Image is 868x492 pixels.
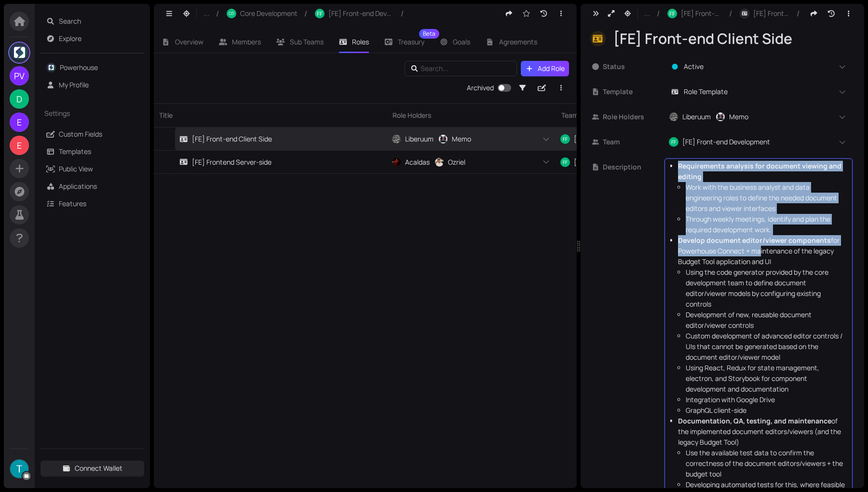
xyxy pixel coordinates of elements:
[232,37,261,46] span: Members
[686,405,847,416] p: GraphQL client-side
[179,151,368,173] a: [FE] Frontend Server-side
[240,8,298,19] span: Core Development
[392,135,401,143] img: YUMZcbJSXV.jpeg
[419,29,439,39] sup: Beta
[41,461,144,476] button: Connect Wallet
[574,134,662,144] span: [FE] Front-end Development
[317,10,323,16] span: FF
[17,136,22,155] span: E
[44,108,123,119] span: Settings
[405,157,430,168] span: Acaldas
[17,112,22,132] span: E
[499,37,537,46] span: Agreements
[59,164,93,173] a: Public View
[310,6,399,21] button: FF[FE] Front-end Development
[203,8,209,19] span: ...
[639,6,655,21] button: ...
[439,135,448,143] img: 81YlQVbMIx.jpeg
[682,112,711,122] span: Liberuum
[603,86,665,97] span: Template
[686,331,847,363] p: Custom development of advanced editor controls / UIs that cannot be generated based on the docume...
[671,137,676,147] span: FF
[448,157,465,168] span: Ozriel
[59,34,81,43] a: Explore
[452,134,471,144] span: Memo
[603,61,665,72] span: Status
[229,11,234,16] span: CD
[686,479,847,490] p: Developing automated tests for this, where feasible
[669,112,678,121] img: YUMZcbJSXV.jpeg
[663,6,727,21] button: FF[FE] Front-end Development
[467,83,494,93] div: Archived
[678,416,847,448] p: of the implemented document editors/viewers (and the legacy Budget Tool)
[405,134,434,144] span: Liberuum
[328,8,394,19] span: [FE] Front-end Development
[59,14,139,29] span: Search
[729,112,748,122] span: Memo
[41,102,144,125] div: Settings
[686,267,847,309] p: Using the code generator provided by the core development team to define document editor/viewer m...
[59,147,91,156] a: Templates
[678,235,847,267] p: for Powerhouse Connect + maintenance of the legacy Budget Tool application and UI
[716,112,725,121] img: 81YlQVbMIx.jpeg
[60,63,98,72] a: Powerhouse
[753,8,790,19] span: [FE] Front-end Client Side
[678,161,841,181] strong: Requirements analysis for document viewing and editing
[290,37,324,46] span: Sub Teams
[59,182,97,191] a: Applications
[563,157,568,167] span: FF
[603,112,665,122] span: Role Holders
[681,8,722,19] span: [FE] Front-end Development
[75,463,122,474] span: Connect Wallet
[222,6,302,21] button: CDCore Development
[14,66,25,85] span: PV
[678,236,831,245] strong: Develop document editor/viewer components
[10,43,28,62] img: H5odR_dyC6.jpeg
[420,63,503,74] input: Search...
[682,137,770,147] span: [FE] Front-end Development
[154,104,387,127] div: Title
[678,416,831,425] strong: Documentation, QA, testing, and maintenance
[59,80,89,89] a: My Profile
[521,61,569,76] button: Add Role
[686,363,847,394] p: Using React, Redux for state management, electron, and Storybook for component development and do...
[613,29,851,48] div: [FE] Front-end Client Side
[398,39,424,45] span: Treasury
[684,61,704,72] span: Active
[179,134,272,144] div: [FE] Front-end Client Side
[735,6,795,21] button: [FE] Front-end Client Side
[16,89,22,109] span: D
[684,86,728,97] span: Role Template
[574,157,662,168] span: [FE] Front-end Development
[603,137,665,147] span: Team
[387,104,556,127] div: Role Holders
[352,37,369,46] span: Roles
[435,158,444,167] img: xZnKICa5yt.jpeg
[669,10,675,16] span: FF
[59,199,86,208] a: Features
[686,394,847,405] p: Integration with Google Drive
[59,129,102,139] a: Custom Fields
[538,63,565,74] span: Add Role
[686,309,847,331] p: Development of new, reusable document editor/viewer controls
[179,157,271,168] div: [FE] Frontend Server-side
[199,6,214,21] button: ...
[563,134,568,144] span: FF
[686,214,847,235] p: Through weekly meetings, identify and plan the required development work.
[603,162,665,172] span: Description
[10,460,28,478] img: AATXAJx6RAYcmnVes3fCptJ6SItoEMN8sXerL8_Owv2L=s500
[179,128,368,150] a: [FE] Front-end Client Side
[644,8,650,19] span: ...
[175,37,203,46] span: Overview
[686,182,847,214] p: Work with the business analyst and data engineering roles to define the needed document editors a...
[686,448,847,479] p: Use the available test data to confirm the correctness of the document editors/viewers + the budg...
[392,158,401,167] img: pnQy_uZVae.jpeg
[453,37,470,46] span: Goals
